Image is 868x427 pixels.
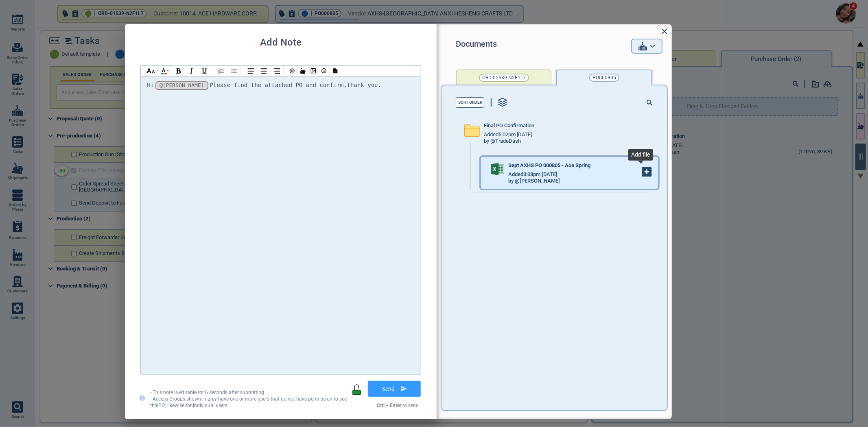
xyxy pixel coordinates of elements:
button: Sort Order [456,97,484,108]
span: Added 5:02pm [DATE] [484,132,532,138]
button: Send [368,381,421,397]
img: U [201,68,208,74]
img: ad [167,70,169,72]
img: AL [247,68,254,74]
img: AR [273,68,280,74]
img: hl [146,68,155,73]
img: NL [218,68,225,74]
img: I [188,68,195,74]
img: img [310,68,316,74]
span: Added 3:08pm [DATE] [508,172,558,178]
h2: Add Note [260,37,302,48]
img: B [175,68,182,74]
span: - This note is editable for 6 seconds after submitting [150,390,264,395]
img: @ [290,68,295,74]
img: ad [155,70,158,72]
span: Hi [147,82,154,88]
strong: Ctrl + Enter [377,403,401,408]
span: ORD-01539-N2F1L7 [482,74,526,82]
span: Documents [456,39,497,53]
img: AC [260,68,267,74]
img: emoji [321,68,326,73]
div: @[PERSON_NAME] [160,82,204,89]
div: by @TradeDash [484,138,521,144]
img: / [300,68,306,74]
span: PO000805 [593,74,616,82]
span: Sept AXHS PO 000805 - Ace Spring [508,163,590,169]
img: excel [491,163,504,176]
img: AIcon [162,68,166,72]
img: BL [231,68,238,74]
label: to send [377,403,419,409]
span: Please find the attached PO and confirm,thank you. [210,82,381,88]
span: Final PO Confirmation [484,123,534,129]
span: - Access Groups shown in grey have one or more users that do not have permission to see this PO ;... [150,396,347,408]
div: by @[PERSON_NAME] [508,178,560,184]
